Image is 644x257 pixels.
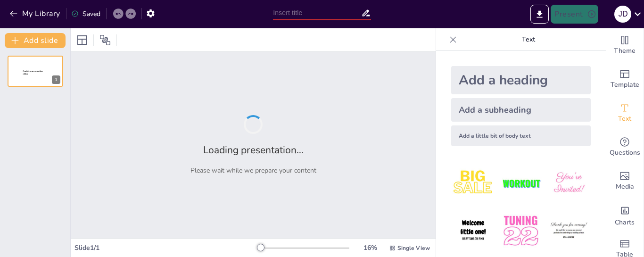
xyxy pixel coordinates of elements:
span: Sendsteps presentation editor [23,70,43,75]
div: Slide 1 / 1 [74,243,259,252]
button: Present [551,5,598,24]
img: 2.jpeg [499,161,543,205]
p: Text [461,28,596,51]
div: Add charts and graphs [606,198,644,232]
button: Add slide [5,33,66,48]
div: Add text boxes [606,96,644,130]
div: Add a heading [451,66,591,94]
div: J D [614,6,631,23]
span: Single View [397,244,430,252]
span: Position [99,34,111,46]
img: 3.jpeg [547,161,591,205]
img: 1.jpeg [451,161,495,205]
div: 16 % [359,243,381,252]
span: Text [618,114,631,124]
button: Export to PowerPoint [530,5,549,24]
span: Template [611,80,639,90]
div: 1 [8,56,63,87]
button: My Library [7,6,64,21]
span: Charts [615,217,635,228]
div: Change the overall theme [606,28,644,62]
div: Saved [71,9,100,18]
img: 4.jpeg [451,209,495,253]
div: Add images, graphics, shapes or video [606,164,644,198]
img: 5.jpeg [499,209,543,253]
img: 6.jpeg [547,209,591,253]
span: Theme [614,46,636,56]
span: Media [616,182,634,192]
h2: Loading presentation... [203,143,304,157]
div: Add a subheading [451,98,591,122]
button: J D [614,5,631,24]
div: Get real-time input from your audience [606,130,644,164]
div: 1 [52,75,60,84]
div: Add a little bit of body text [451,125,591,146]
input: Insert title [273,6,361,20]
p: Please wait while we prepare your content [190,166,316,175]
div: Add ready made slides [606,62,644,96]
span: Questions [610,148,640,158]
div: Layout [74,33,90,48]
